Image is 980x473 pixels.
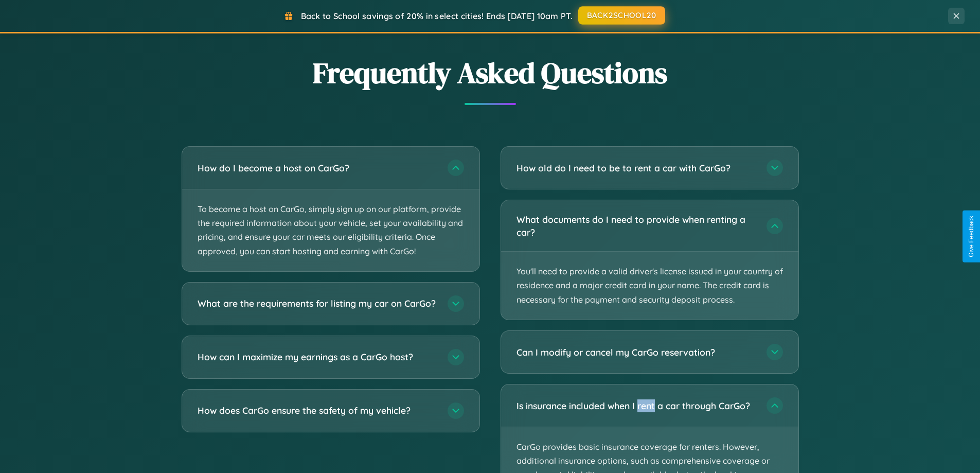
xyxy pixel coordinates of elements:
h2: Frequently Asked Questions [182,53,799,93]
h3: Is insurance included when I rent a car through CarGo? [516,399,756,412]
span: Back to School savings of 20% in select cities! Ends [DATE] 10am PT. [301,11,573,21]
h3: Can I modify or cancel my CarGo reservation? [516,346,756,359]
h3: How do I become a host on CarGo? [198,162,437,174]
h3: What are the requirements for listing my car on CarGo? [198,297,437,310]
div: Give Feedback [968,216,975,257]
h3: How can I maximize my earnings as a CarGo host? [198,351,437,363]
h3: How old do I need to be to rent a car with CarGo? [516,162,756,174]
h3: What documents do I need to provide when renting a car? [516,213,756,238]
h3: How does CarGo ensure the safety of my vehicle? [198,404,437,417]
button: BACK2SCHOOL20 [578,6,665,25]
p: You'll need to provide a valid driver's license issued in your country of residence and a major c... [501,252,798,320]
p: To become a host on CarGo, simply sign up on our platform, provide the required information about... [182,189,479,271]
